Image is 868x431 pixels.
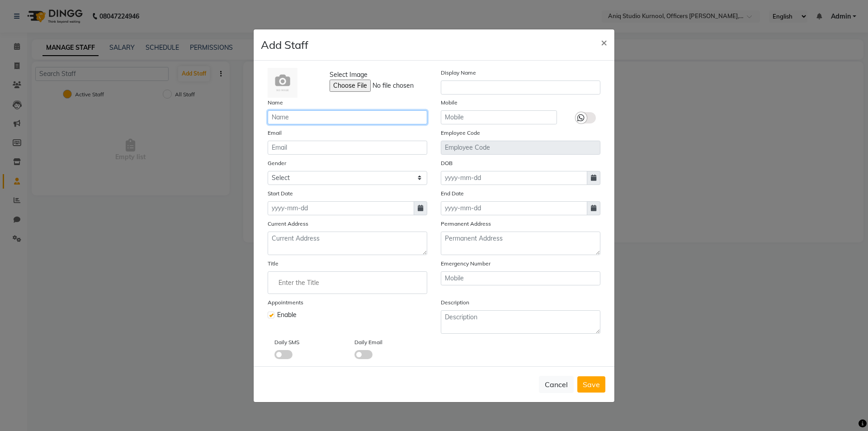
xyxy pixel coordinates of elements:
span: Save [583,380,600,389]
input: yyyy-mm-dd [441,201,587,215]
label: Gender [268,159,286,167]
label: Name [268,99,283,107]
input: Employee Code [441,141,600,155]
label: Mobile [441,99,458,107]
label: Employee Code [441,129,480,137]
label: Display Name [441,69,476,77]
span: Select Image [330,70,368,80]
label: Appointments [268,298,303,307]
label: End Date [441,189,464,198]
label: Current Address [268,220,308,228]
input: yyyy-mm-dd [441,171,587,185]
label: Description [441,298,469,307]
label: Email [268,129,282,137]
label: Daily SMS [274,338,299,346]
input: Name [268,110,427,124]
span: × [601,35,607,49]
button: Cancel [539,376,574,393]
label: Permanent Address [441,220,491,228]
label: Emergency Number [441,260,491,268]
input: Select Image [330,80,453,92]
img: Cinque Terre [268,68,297,98]
label: DOB [441,159,453,167]
span: Enable [277,310,297,320]
input: yyyy-mm-dd [268,201,414,215]
h4: Add Staff [261,37,308,53]
input: Mobile [441,271,600,285]
label: Title [268,260,278,268]
label: Daily Email [354,338,382,346]
input: Email [268,141,427,155]
button: Save [577,376,605,393]
input: Mobile [441,110,557,124]
button: Close [594,29,614,55]
input: Enter the Title [272,274,423,292]
label: Start Date [268,189,293,198]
